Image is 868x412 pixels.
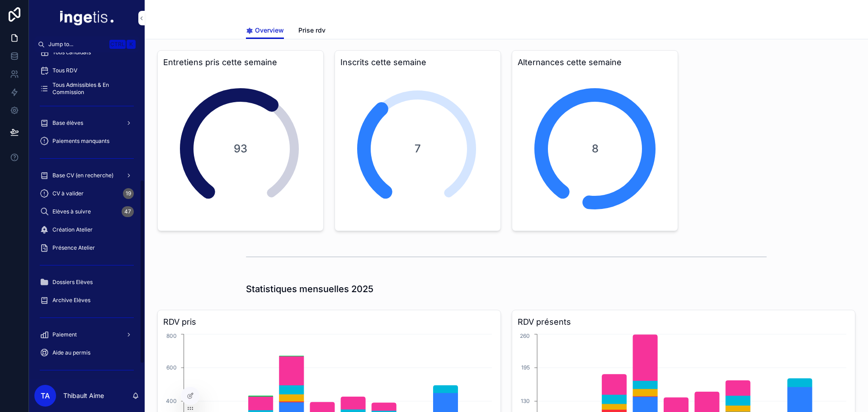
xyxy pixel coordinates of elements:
[127,41,135,48] span: K
[34,167,139,184] a: Base CV (en recherche)
[63,391,104,400] p: Thibault Aime
[163,316,495,328] h3: RDV pris
[34,204,139,220] a: Elèves à suivre47
[52,119,83,127] span: Base élèves
[52,67,77,74] span: Tous RDV
[122,206,134,217] div: 47
[52,208,91,215] span: Elèves à suivre
[52,244,95,251] span: Présence Atelier
[109,40,126,49] span: Ctrl
[298,22,325,40] a: Prise rdv
[521,398,530,404] tspan: 130
[34,44,139,61] a: Tous candidats
[52,297,90,304] span: Archive Elèves
[34,240,139,256] a: Présence Atelier
[564,142,626,156] span: 8
[246,283,373,295] h1: Statistiques mensuelles 2025
[52,331,77,338] span: Paiement
[298,26,325,35] span: Prise rdv
[123,188,134,199] div: 19
[34,327,139,343] a: Paiement
[52,49,91,56] span: Tous candidats
[518,56,672,69] h3: Alternances cette semaine
[34,81,139,97] a: Tous Admissibles & En Commission
[34,62,139,79] a: Tous RDV
[34,115,139,131] a: Base élèves
[52,349,90,356] span: Aide au permis
[34,274,139,290] a: Dossiers Elèves
[52,137,109,145] span: Paiements manquants
[29,52,145,379] div: scrollable content
[60,11,113,25] img: App logo
[166,364,177,371] tspan: 600
[255,26,284,35] span: Overview
[34,36,139,52] button: Jump to...CtrlK
[41,390,50,401] span: TA
[166,332,177,339] tspan: 800
[520,332,530,339] tspan: 260
[52,279,93,286] span: Dossiers Elèves
[246,22,284,39] a: Overview
[34,185,139,202] a: CV à valider19
[52,226,93,233] span: Création Atelier
[163,56,318,69] h3: Entretiens pris cette semaine
[34,222,139,238] a: Création Atelier
[48,41,106,48] span: Jump to...
[521,364,530,371] tspan: 195
[34,345,139,361] a: Aide au permis
[210,142,271,156] span: 93
[166,398,177,404] tspan: 400
[34,133,139,149] a: Paiements manquants
[518,316,849,328] h3: RDV présents
[52,172,113,179] span: Base CV (en recherche)
[52,190,84,197] span: CV à valider
[387,142,448,156] span: 7
[340,56,495,69] h3: Inscrits cette semaine
[34,292,139,308] a: Archive Elèves
[52,81,130,96] span: Tous Admissibles & En Commission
